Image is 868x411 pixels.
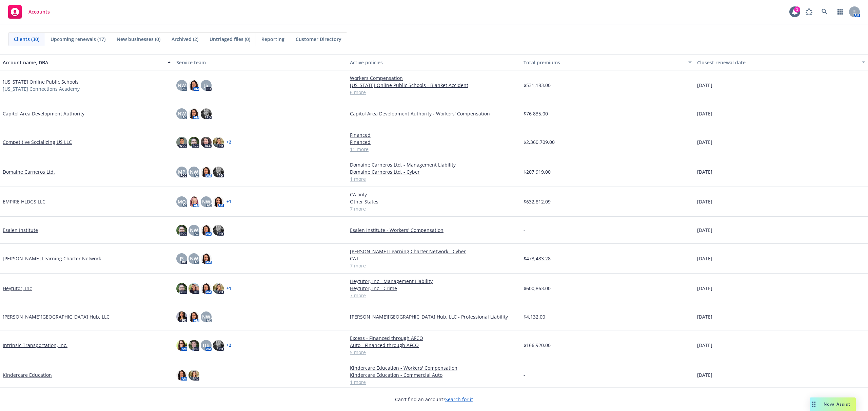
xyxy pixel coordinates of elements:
span: - [524,226,525,234]
a: 7 more [350,262,518,269]
a: Competitive Socializing US LLC [3,138,72,146]
a: Esalen Institute - Workers' Compensation [350,226,518,234]
button: Total premiums [521,54,694,70]
span: $4,132.00 [524,313,545,320]
span: $76,835.00 [524,110,548,117]
img: photo [176,283,187,294]
a: 6 more [350,89,518,96]
a: Kindercare Education - Workers' Compensation [350,364,518,371]
img: photo [189,340,199,351]
img: photo [201,167,212,177]
a: Workers Compensation [350,74,518,82]
span: JS [180,255,184,262]
span: MQ [178,198,186,205]
span: [DATE] [697,138,712,146]
img: photo [213,225,224,236]
a: Capitol Area Development Authority - Workers' Compensation [350,110,518,117]
a: [PERSON_NAME][GEOGRAPHIC_DATA] Hub, LLC [3,313,110,320]
button: Closest renewal date [694,54,868,70]
a: + 1 [226,200,231,204]
a: [PERSON_NAME] Learning Charter Network [3,255,101,262]
img: photo [189,80,199,91]
img: photo [176,225,187,236]
a: 1 more [350,175,518,182]
span: NW [202,313,210,320]
a: Accounts [5,2,53,21]
span: JS [204,82,208,89]
a: Financed [350,138,518,146]
a: Kindercare Education [3,371,52,378]
a: Kindercare Education - Commercial Auto [350,371,518,378]
span: New businesses (0) [117,36,160,43]
span: MP [178,168,185,175]
div: Account name, DBA [3,59,163,66]
img: photo [201,108,212,119]
span: $2,360,709.00 [524,138,555,146]
a: Heytutor, Inc - Crime [350,285,518,292]
img: photo [189,196,199,207]
span: [DATE] [697,168,712,175]
img: photo [201,283,212,294]
a: Other States [350,198,518,205]
span: NW [190,226,198,234]
a: [PERSON_NAME] Learning Charter Network - Cyber [350,248,518,255]
img: photo [201,225,212,236]
span: NW [190,168,198,175]
div: Service team [176,59,344,66]
img: photo [176,370,187,381]
span: NW [202,198,210,205]
div: Drag to move [810,397,818,411]
img: photo [176,340,187,351]
a: Esalen Institute [3,226,38,234]
button: Nova Assist [810,397,856,411]
a: Heytutor, Inc [3,285,32,292]
span: [DATE] [697,285,712,292]
a: + 2 [226,140,231,144]
a: EMPIRE HLDGS LLC [3,198,45,205]
span: $166,920.00 [524,342,551,349]
img: photo [189,108,199,119]
span: [DATE] [697,82,712,89]
div: Closest renewal date [697,59,858,66]
span: [DATE] [697,110,712,117]
img: photo [213,283,224,294]
button: Active policies [347,54,521,70]
a: Search for it [445,396,473,403]
a: CA only [350,191,518,198]
a: Intrinsic Transportation, Inc. [3,342,67,349]
span: Accounts [28,9,50,15]
span: [DATE] [697,342,712,349]
a: 7 more [350,292,518,299]
img: photo [213,167,224,177]
span: Clients (30) [14,36,39,43]
span: [DATE] [697,371,712,378]
a: Excess - Financed through AFCO [350,334,518,342]
img: photo [201,137,212,148]
span: Upcoming renewals (17) [51,36,105,43]
span: [DATE] [697,313,712,320]
span: - [524,371,525,378]
a: 7 more [350,205,518,212]
span: [DATE] [697,255,712,262]
span: NW [178,110,186,117]
span: HB [203,342,210,349]
a: Auto - Financed through AFCO [350,342,518,349]
span: Can't find an account? [395,396,473,403]
a: [US_STATE] Online Public Schools [3,78,79,85]
img: photo [213,137,224,148]
a: 11 more [350,146,518,153]
a: Domaine Carneros Ltd. - Cyber [350,168,518,175]
img: photo [213,196,224,207]
a: Financed [350,131,518,138]
span: NW [190,255,198,262]
span: [DATE] [697,226,712,234]
a: Domaine Carneros Ltd. - Management Liability [350,161,518,168]
div: Active policies [350,59,518,66]
span: [US_STATE] Connections Academy [3,85,80,92]
span: $207,919.00 [524,168,551,175]
a: Domaine Carneros Ltd. [3,168,55,175]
